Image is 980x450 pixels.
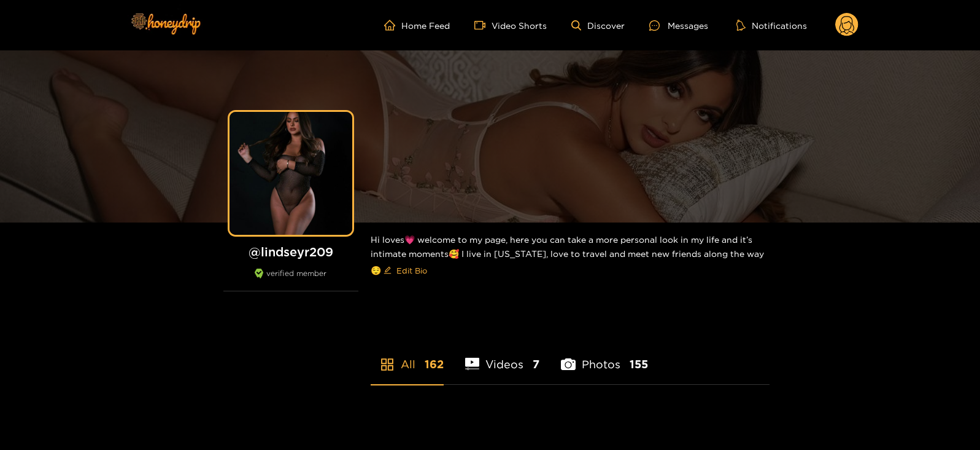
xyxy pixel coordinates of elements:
[533,357,539,372] span: 7
[384,266,392,275] span: edit
[396,264,427,277] span: Edit Bio
[561,329,648,384] li: Photos
[223,244,358,259] h1: @ lindseyr209
[649,18,708,33] div: Messages
[425,357,444,372] span: 162
[380,357,395,372] span: appstore
[630,357,648,372] span: 155
[384,20,450,31] a: Home Feed
[381,261,430,280] button: editEdit Bio
[571,20,625,31] a: Discover
[465,329,540,384] li: Videos
[384,20,401,31] span: home
[371,329,444,384] li: All
[371,223,770,290] div: Hi loves💗 welcome to my page, here you can take a more personal look in my life and it’s intimate...
[223,269,358,291] div: verified member
[733,19,811,31] button: Notifications
[474,20,492,31] span: video-camera
[474,20,547,31] a: Video Shorts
